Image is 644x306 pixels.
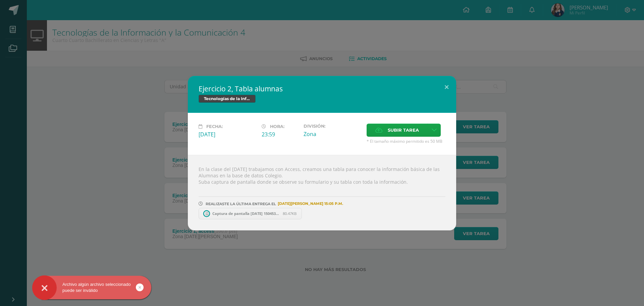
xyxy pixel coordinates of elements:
div: Archivo algún archivo seleccionado puede ser inválido [32,281,151,294]
button: Close (Esc) [437,76,456,99]
span: Captura de pantalla [DATE] 150453.png [209,211,283,216]
span: Subir tarea [388,124,419,136]
div: 23:59 [262,131,298,138]
div: Zona [304,130,361,138]
h2: Ejercicio 2, Tabla alumnas [199,84,445,93]
span: REALIZASTE LA ÚLTIMA ENTREGA EL [206,202,276,206]
label: División: [304,124,361,129]
div: [DATE] [199,131,256,138]
span: Hora: [270,124,284,129]
span: Tecnologías de la Información y la Comunicación 4 [199,95,256,103]
span: Fecha: [206,124,223,129]
span: 80.47KB [283,211,297,216]
span: * El tamaño máximo permitido es 50 MB [367,138,445,144]
a: Captura de pantalla [DATE] 150453.png 80.47KB [199,208,302,219]
div: En la clase del [DATE] trabajamos con Access, creamos una tabla para conocer la información básic... [188,155,456,230]
span: [DATE][PERSON_NAME] 15:05 P.M. [276,204,343,204]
